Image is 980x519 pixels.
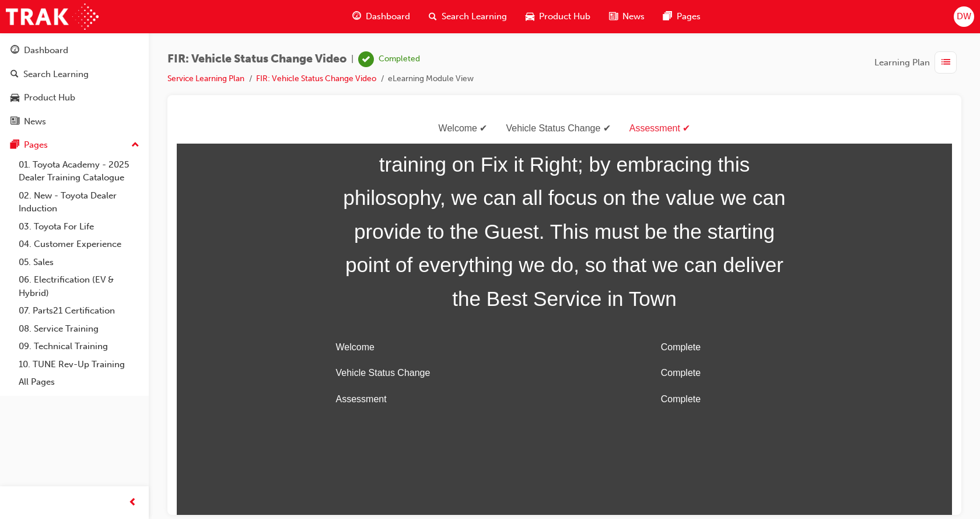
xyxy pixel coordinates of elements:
[5,64,144,85] a: Search Learning
[539,10,590,23] span: Product Hub
[24,115,46,128] div: News
[954,6,974,27] button: DW
[622,10,645,23] span: News
[131,138,139,153] span: up-icon
[253,6,320,23] div: Welcome
[10,140,19,151] span: pages-icon
[14,337,144,356] a: 09. Technical Training
[366,10,410,23] span: Dashboard
[351,53,353,66] span: |
[5,134,144,156] button: Pages
[5,111,144,133] a: News
[24,44,68,57] div: Dashboard
[167,74,244,83] a: Service Learning Plan
[516,5,600,29] a: car-iconProduct Hub
[14,356,144,374] a: 10. TUNE Rev-Up Training
[654,5,710,29] a: pages-iconPages
[5,40,144,61] a: Dashboard
[443,6,523,23] div: Assessment
[874,56,930,69] span: Learning Plan
[484,251,617,268] div: Complete
[419,5,516,29] a: search-iconSearch Learning
[155,221,453,247] td: Welcome
[5,87,144,109] a: Product Hub
[429,9,437,24] span: search-icon
[942,55,950,70] span: list-icon
[484,277,617,294] div: Complete
[6,4,99,30] img: Trak
[677,10,701,23] span: Pages
[14,302,144,320] a: 07. Parts21 Certification
[609,9,618,24] span: news-icon
[379,54,420,65] div: Completed
[358,51,374,67] span: learningRecordVerb_COMPLETE-icon
[14,156,144,187] a: 01. Toyota Academy - 2025 Dealer Training Catalogue
[14,218,144,236] a: 03. Toyota For Life
[14,187,144,218] a: 02. New - Toyota Dealer Induction
[10,69,19,80] span: search-icon
[14,373,144,391] a: All Pages
[526,9,534,24] span: car-icon
[320,6,443,23] div: Vehicle Status Change
[874,51,961,74] button: Learning Plan
[155,246,453,273] td: Vehicle Status Change
[343,5,419,29] a: guage-iconDashboard
[5,37,144,134] button: DashboardSearch LearningProduct HubNews
[23,68,89,81] div: Search Learning
[352,9,361,24] span: guage-icon
[256,74,376,83] a: FIR: Vehicle Status Change Video
[128,496,137,510] span: prev-icon
[14,253,144,271] a: 05. Sales
[10,117,19,127] span: news-icon
[14,235,144,253] a: 04. Customer Experience
[167,53,346,66] span: FIR: Vehicle Status Change Video
[388,72,474,86] li: eLearning Module View
[663,9,672,24] span: pages-icon
[14,320,144,338] a: 08. Service Training
[155,273,453,299] td: Assessment
[24,91,75,105] div: Product Hub
[10,46,19,56] span: guage-icon
[600,5,654,29] a: news-iconNews
[957,10,971,23] span: DW
[14,271,144,302] a: 06. Electrification (EV & Hybrid)
[10,93,19,103] span: car-icon
[24,138,48,152] div: Pages
[442,10,507,23] span: Search Learning
[484,225,617,242] div: Complete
